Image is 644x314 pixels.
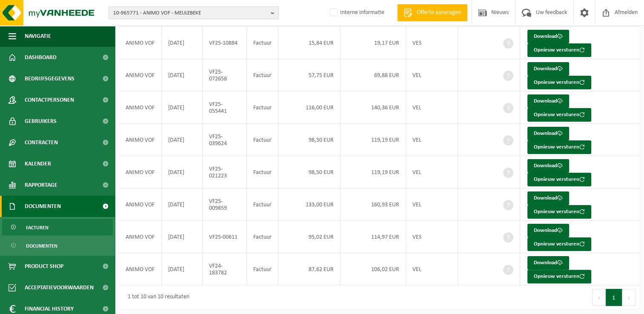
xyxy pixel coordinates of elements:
button: Next [622,289,635,306]
a: Download [527,191,569,205]
td: ANIMO VOF [119,124,162,156]
td: [DATE] [162,221,203,253]
span: Gebruikers [25,111,57,132]
button: Opnieuw versturen [527,270,591,283]
a: Download [527,94,569,108]
button: Opnieuw versturen [527,237,591,251]
a: Download [527,62,569,76]
td: VEL [406,91,458,124]
td: Factuur [247,156,278,188]
button: 10-965771 - ANIMO VOF - MEULEBEKE [109,6,279,19]
td: Factuur [247,27,278,59]
a: Download [527,159,569,173]
td: 87,62 EUR [278,253,341,285]
td: 119,19 EUR [341,156,406,188]
td: 69,88 EUR [341,59,406,91]
td: 106,02 EUR [341,253,406,285]
span: Product Shop [25,256,63,277]
span: Facturen [26,220,49,236]
button: Previous [592,289,606,306]
td: VEL [406,124,458,156]
button: Opnieuw versturen [527,205,591,219]
td: ANIMO VOF [119,59,162,91]
td: ANIMO VOF [119,27,162,59]
td: VF25-021223 [203,156,247,188]
td: Factuur [247,221,278,253]
td: VF25-072658 [203,59,247,91]
span: Kalender [25,153,51,174]
span: Acceptatievoorwaarden [25,277,94,298]
td: Factuur [247,91,278,124]
button: 1 [606,289,622,306]
td: 116,00 EUR [278,91,341,124]
td: 140,36 EUR [341,91,406,124]
td: VEL [406,253,458,285]
a: Download [527,224,569,237]
a: Download [527,127,569,140]
td: VF25-009859 [203,188,247,221]
td: 98,50 EUR [278,124,341,156]
a: Facturen [2,219,113,235]
span: Contracten [25,132,58,153]
td: 114,97 EUR [341,221,406,253]
td: Factuur [247,188,278,221]
td: [DATE] [162,253,203,285]
td: VEL [406,188,458,221]
span: Navigatie [25,26,51,47]
td: 15,84 EUR [278,27,341,59]
td: [DATE] [162,91,203,124]
button: Opnieuw versturen [527,76,591,89]
td: 133,00 EUR [278,188,341,221]
td: VEL [406,59,458,91]
td: [DATE] [162,124,203,156]
button: Opnieuw versturen [527,108,591,122]
button: Opnieuw versturen [527,140,591,154]
td: [DATE] [162,156,203,188]
td: 98,50 EUR [278,156,341,188]
td: VF25-10884 [203,27,247,59]
td: VEL [406,156,458,188]
span: 10-965771 - ANIMO VOF - MEULEBEKE [113,7,267,20]
td: ANIMO VOF [119,156,162,188]
a: Download [527,256,569,270]
a: Documenten [2,237,113,254]
a: Offerte aanvragen [397,4,467,21]
div: 1 tot 10 van 10 resultaten [123,290,189,305]
span: Offerte aanvragen [415,9,463,17]
td: VF25-00611 [203,221,247,253]
td: [DATE] [162,188,203,221]
td: VF24-183782 [203,253,247,285]
td: 57,75 EUR [278,59,341,91]
button: Opnieuw versturen [527,173,591,186]
span: Documenten [25,196,61,217]
td: ANIMO VOF [119,91,162,124]
td: VF25-055441 [203,91,247,124]
span: Documenten [26,238,57,254]
span: Bedrijfsgegevens [25,68,74,89]
span: Dashboard [25,47,57,68]
td: [DATE] [162,27,203,59]
td: VF25-039624 [203,124,247,156]
td: Factuur [247,253,278,285]
td: ANIMO VOF [119,253,162,285]
td: 160,93 EUR [341,188,406,221]
td: Factuur [247,124,278,156]
td: ANIMO VOF [119,188,162,221]
td: 119,19 EUR [341,124,406,156]
td: VES [406,27,458,59]
span: Rapportage [25,174,57,196]
td: VES [406,221,458,253]
td: ANIMO VOF [119,221,162,253]
a: Download [527,30,569,43]
td: 19,17 EUR [341,27,406,59]
span: Contactpersonen [25,89,74,111]
td: 95,02 EUR [278,221,341,253]
td: [DATE] [162,59,203,91]
label: Interne informatie [328,6,384,19]
button: Opnieuw versturen [527,43,591,57]
td: Factuur [247,59,278,91]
